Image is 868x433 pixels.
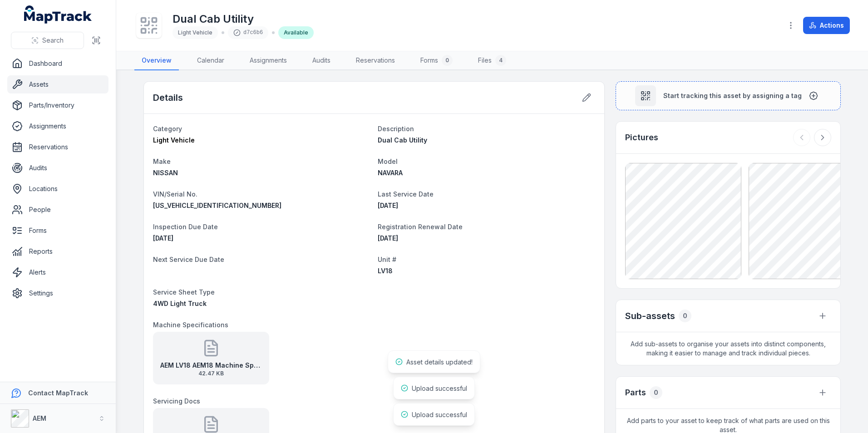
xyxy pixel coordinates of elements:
[278,26,314,39] div: Available
[616,81,841,110] button: Start tracking this asset by assigning a tag
[153,202,281,209] span: [US_VEHICLE_IDENTIFICATION_NUMBER]
[153,223,218,231] span: Inspection Due Date
[242,51,294,70] a: Assignments
[412,384,467,392] span: Upload successful
[153,256,224,263] span: Next Service Due Date
[625,386,646,399] h3: Parts
[413,51,460,70] a: Forms0
[442,55,453,66] div: 0
[153,397,200,405] span: Servicing Docs
[153,234,173,242] span: [DATE]
[153,190,197,198] span: VIN/Serial No.
[7,284,108,302] a: Settings
[679,310,691,322] div: 0
[7,96,108,114] a: Parts/Inventory
[378,190,434,198] span: Last Service Date
[160,361,262,370] strong: AEM LV18 AEM18 Machine Specifications
[378,136,427,144] span: Dual Cab Utility
[305,51,338,70] a: Audits
[7,138,108,156] a: Reservations
[625,131,658,144] h3: Pictures
[28,389,88,397] strong: Contact MapTrack
[625,310,675,322] h2: Sub-assets
[42,36,64,45] span: Search
[663,91,802,100] span: Start tracking this asset by assigning a tag
[378,256,396,263] span: Unit #
[7,201,108,219] a: People
[803,17,850,34] button: Actions
[153,321,228,329] span: Machine Specifications
[178,29,212,36] span: Light Vehicle
[7,159,108,177] a: Audits
[134,51,179,70] a: Overview
[153,234,173,242] time: 19/08/2030, 12:00:00 am
[228,26,268,39] div: d7c6b6
[378,267,393,275] span: LV18
[153,136,195,144] span: Light Vehicle
[160,370,262,377] span: 42.47 KB
[471,51,513,70] a: Files4
[378,234,398,242] span: [DATE]
[650,386,662,399] div: 0
[7,54,108,73] a: Dashboard
[7,263,108,281] a: Alerts
[378,125,414,133] span: Description
[616,332,840,365] span: Add sub-assets to organise your assets into distinct components, making it easier to manage and t...
[153,91,183,104] h2: Details
[7,117,108,135] a: Assignments
[495,55,506,66] div: 4
[153,125,182,133] span: Category
[190,51,232,70] a: Calendar
[33,414,46,422] strong: AEM
[24,5,92,24] a: MapTrack
[11,32,84,49] button: Search
[378,157,398,165] span: Model
[412,411,467,418] span: Upload successful
[173,12,314,26] h1: Dual Cab Utility
[378,202,398,209] span: [DATE]
[7,221,108,240] a: Forms
[378,223,463,231] span: Registration Renewal Date
[153,288,215,296] span: Service Sheet Type
[378,202,398,209] time: 12/08/2025, 12:00:00 am
[153,157,171,165] span: Make
[349,51,402,70] a: Reservations
[153,300,207,307] span: 4WD Light Truck
[7,75,108,93] a: Assets
[406,358,473,366] span: Asset details updated!
[378,234,398,242] time: 19/08/2026, 12:00:00 am
[378,169,403,177] span: NAVARA
[153,169,178,177] span: NISSAN
[7,180,108,198] a: Locations
[7,242,108,261] a: Reports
